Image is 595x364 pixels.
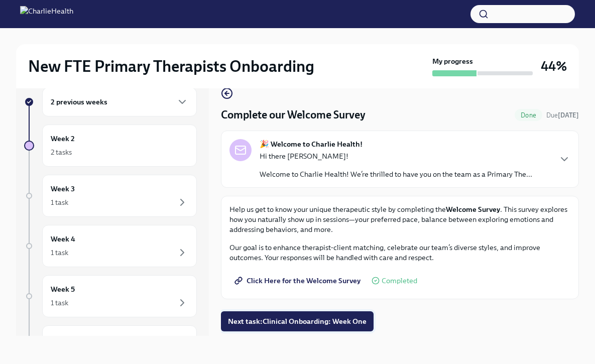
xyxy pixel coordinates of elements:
[229,271,368,291] a: Click Here for the Welcome Survey
[24,225,197,267] a: Week 41 task
[260,151,532,161] p: Hi there [PERSON_NAME]!
[546,111,579,119] span: Due
[51,248,68,258] div: 1 task
[51,298,68,308] div: 1 task
[42,87,197,116] div: 2 previous weeks
[432,56,473,66] strong: My progress
[51,284,75,295] h6: Week 5
[221,107,366,123] h4: Complete our Welcome Survey
[541,57,567,75] h3: 44%
[28,56,314,76] h2: New FTE Primary Therapists Onboarding
[51,183,75,194] h6: Week 3
[229,204,570,234] p: Help us get to know your unique therapeutic style by completing the . This survey explores how yo...
[260,139,363,149] strong: 🎉 Welcome to Charlie Health!
[51,96,107,107] h6: 2 previous weeks
[260,169,532,179] p: Welcome to Charlie Health! We’re thrilled to have you on the team as a Primary The...
[51,133,75,144] h6: Week 2
[558,111,579,119] strong: [DATE]
[24,125,197,167] a: Week 22 tasks
[515,111,542,119] span: Done
[51,197,68,207] div: 1 task
[382,277,417,285] span: Completed
[24,275,197,317] a: Week 51 task
[20,6,73,22] img: CharlieHealth
[546,110,579,120] span: September 10th, 2025 07:00
[229,242,570,263] p: Our goal is to enhance therapist-client matching, celebrate our team’s diverse styles, and improv...
[24,175,197,217] a: Week 31 task
[51,233,75,245] h6: Week 4
[51,334,75,345] h6: Week 6
[446,205,500,214] strong: Welcome Survey
[236,276,361,286] span: Click Here for the Welcome Survey
[228,316,367,326] span: Next task : Clinical Onboarding: Week One
[221,311,374,331] button: Next task:Clinical Onboarding: Week One
[51,147,72,157] div: 2 tasks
